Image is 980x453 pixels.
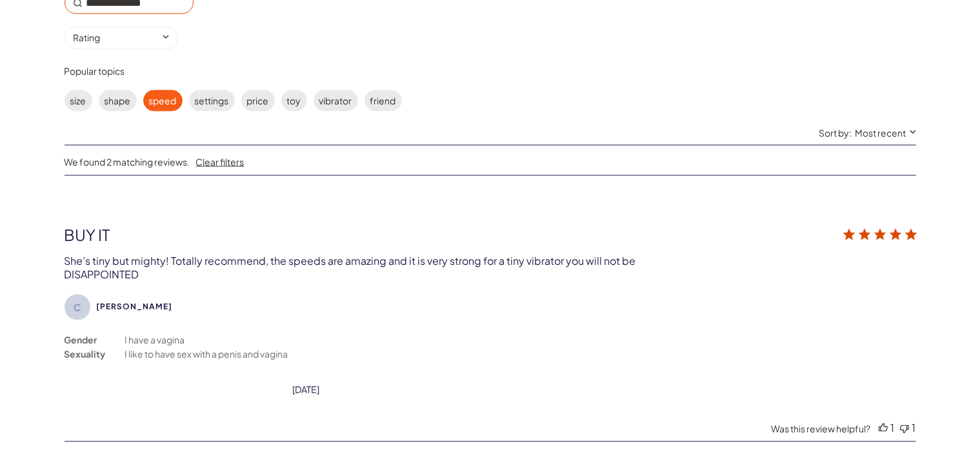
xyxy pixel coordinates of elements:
[189,90,235,111] label: settings
[819,127,852,139] span: Sort by:
[241,90,275,111] label: price
[97,302,173,312] span: Chris
[65,347,106,361] div: Sexuality
[65,225,746,244] div: BUY IT
[891,421,895,435] div: 1
[65,255,638,282] div: She’s tiny but mighty! Totally recommend, the speeds are amazing and it is very strong for a tiny...
[281,90,307,111] label: toy
[900,421,909,435] div: Vote down
[196,156,245,168] button: Clear filters
[365,90,402,111] label: friend
[65,333,97,347] div: Gender
[293,384,320,396] div: date
[879,421,888,435] div: Vote up
[819,127,916,139] button: Sort by:Most recent
[74,32,101,43] div: Rating
[65,65,746,77] div: Popular topics
[125,333,185,347] div: I have a vagina
[65,27,178,50] div: Select a scoreRatingSelect a score
[314,90,358,111] label: vibrator
[125,347,288,361] div: I like to have sex with a penis and vagina
[99,90,137,111] label: shape
[772,423,871,435] div: Was this review helpful?
[65,156,190,168] span: We found 2 matching reviews.
[74,301,81,313] text: C
[143,90,183,111] label: speed
[65,90,92,111] label: size
[293,384,320,396] div: [DATE]
[855,127,906,139] div: Most recent
[912,421,916,435] div: 1
[65,27,178,50] input: Select a score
